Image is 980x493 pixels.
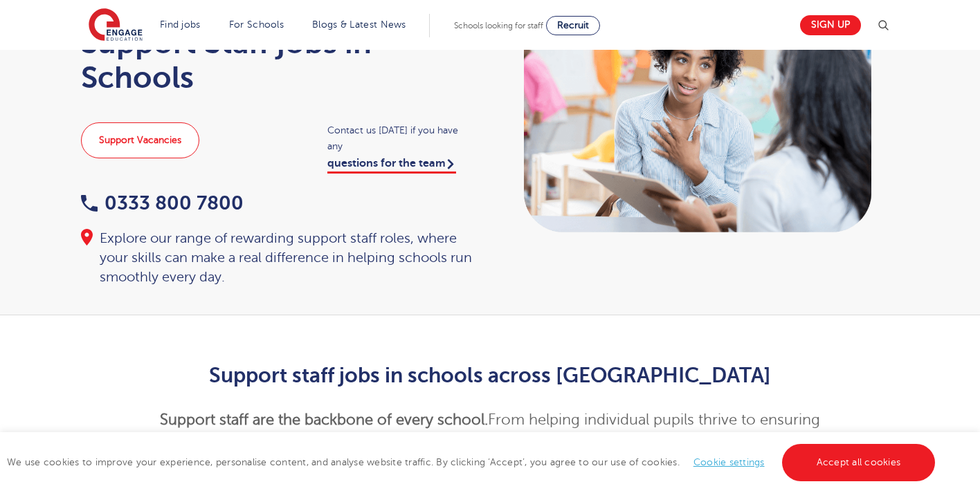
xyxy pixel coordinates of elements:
a: 0333 800 7800 [81,192,244,214]
p: From helping individual pupils thrive to ensuring lessons run smoothly, support staff make a vita... [151,408,830,481]
span: We use cookies to improve your experience, personalise content, and analyse website traffic. By c... [7,457,938,467]
a: Recruit [546,16,600,35]
a: Support Vacancies [81,122,199,158]
div: Explore our range of rewarding support staff roles, where your skills can make a real difference ... [81,229,477,287]
span: Schools looking for staff [454,21,543,30]
a: questions for the team [327,157,456,174]
strong: Support staff jobs in schools across [GEOGRAPHIC_DATA] [209,364,771,387]
h1: Support Staff jobs in Schools [81,26,477,95]
a: Blogs & Latest News [312,19,406,30]
span: Recruit [557,20,589,30]
a: Find jobs [160,19,201,30]
strong: Support staff are the backbone of every school. [160,411,488,428]
img: Engage Education [89,8,143,43]
a: For Schools [229,19,284,30]
span: Contact us [DATE] if you have any [327,122,476,154]
a: Accept all cookies [782,444,936,481]
a: Cookie settings [693,457,765,467]
a: Sign up [800,15,861,35]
